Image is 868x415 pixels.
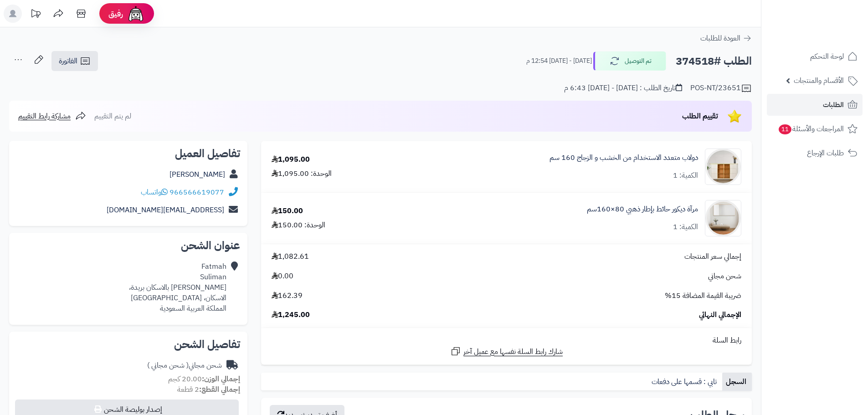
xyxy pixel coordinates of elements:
div: POS-NT/23651 [690,83,752,94]
a: مشاركة رابط التقييم [18,111,86,122]
a: 966566619077 [169,187,224,198]
span: لم يتم التقييم [94,111,131,122]
h2: تفاصيل العميل [16,148,240,159]
div: تاريخ الطلب : [DATE] - [DATE] 6:43 م [564,83,682,93]
span: الفاتورة [59,56,77,67]
span: 1,245.00 [272,310,310,320]
img: ai-face.png [127,5,145,23]
small: 2 قطعة [177,384,240,395]
div: 1,095.00 [272,154,310,165]
a: الفاتورة [51,51,98,71]
a: شارك رابط السلة نفسها مع عميل آخر [450,346,563,357]
span: 0.00 [272,271,293,282]
div: شحن مجاني [147,360,222,371]
div: رابط السلة [265,335,748,346]
span: 11 [779,124,791,134]
a: واتساب [141,187,168,198]
span: إجمالي سعر المنتجات [684,251,741,262]
a: الطلبات [767,94,863,116]
img: logo-2.png [806,23,859,42]
span: طلبات الإرجاع [807,147,844,159]
button: تم التوصيل [593,51,666,71]
span: 162.39 [272,291,303,301]
a: العودة للطلبات [700,33,752,44]
span: الإجمالي النهائي [699,310,741,320]
div: الكمية: 1 [673,170,698,181]
a: طلبات الإرجاع [767,142,863,164]
img: 1753777265-1-90x90.jpg [705,200,741,236]
div: Fatmah Suliman [PERSON_NAME] بالاسكان بريدة، الاسكان، [GEOGRAPHIC_DATA] المملكة العربية السعودية [129,261,226,313]
a: [EMAIL_ADDRESS][DOMAIN_NAME] [107,205,224,215]
a: لوحة التحكم [767,46,863,67]
img: 1753273264-1-90x90.jpg [705,149,741,185]
span: ضريبة القيمة المضافة 15% [665,291,741,301]
span: رفيق [108,8,123,19]
a: دولاب متعدد الاستخدام من الخشب و الزجاج 160 سم [550,153,698,163]
span: شارك رابط السلة نفسها مع عميل آخر [463,347,563,357]
span: الطلبات [823,98,844,111]
small: [DATE] - [DATE] 12:54 م [526,56,592,66]
div: الوحدة: 150.00 [272,220,325,231]
a: مرآة ديكور حائط بإطار ذهبي 80×160سم [587,204,698,215]
div: الكمية: 1 [673,222,698,232]
h2: عنوان الشحن [16,240,240,251]
span: العودة للطلبات [700,33,740,44]
span: تقييم الطلب [682,111,718,122]
a: المراجعات والأسئلة11 [767,118,863,140]
div: الوحدة: 1,095.00 [272,169,332,179]
div: 150.00 [272,206,303,216]
span: الأقسام والمنتجات [794,74,844,87]
a: السجل [722,373,752,391]
a: تحديثات المنصة [24,5,47,25]
strong: إجمالي الوزن: [202,374,240,384]
h2: تفاصيل الشحن [16,339,240,350]
span: لوحة التحكم [810,50,844,63]
h2: الطلب #374518 [676,52,752,71]
a: [PERSON_NAME] [169,169,225,180]
strong: إجمالي القطع: [199,384,240,395]
a: تابي : قسمها على دفعات [648,373,722,391]
small: 20.00 كجم [168,374,240,384]
span: ( شحن مجاني ) [147,360,189,371]
span: شحن مجاني [708,271,741,282]
span: 1,082.61 [272,251,309,262]
span: مشاركة رابط التقييم [18,111,71,122]
span: المراجعات والأسئلة [778,123,844,135]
